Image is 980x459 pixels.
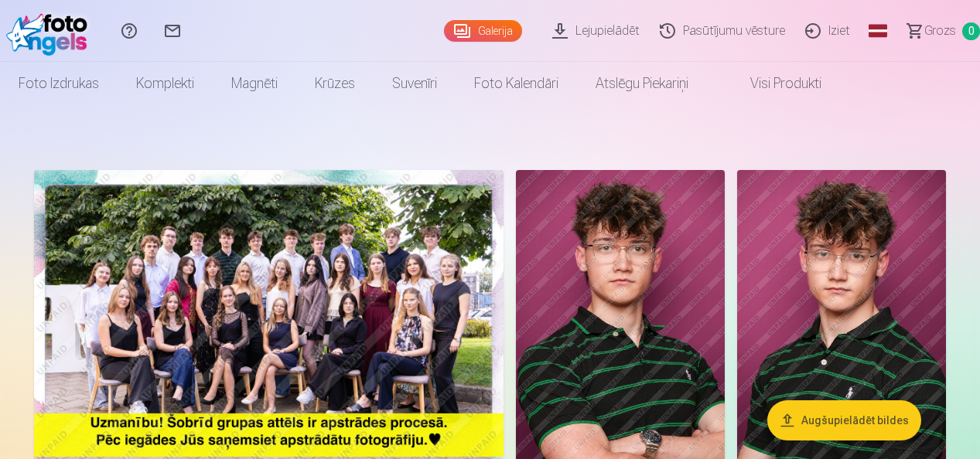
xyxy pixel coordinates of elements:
span: Grozs [924,22,956,40]
a: Suvenīri [374,62,456,105]
a: Foto kalendāri [456,62,577,105]
img: /fa1 [6,6,95,56]
a: Komplekti [118,62,213,105]
a: Visi produkti [707,62,840,105]
a: Atslēgu piekariņi [577,62,707,105]
a: Krūzes [296,62,374,105]
span: 0 [962,22,980,40]
a: Galerija [444,20,522,42]
button: Augšupielādēt bildes [767,400,921,440]
a: Magnēti [213,62,296,105]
